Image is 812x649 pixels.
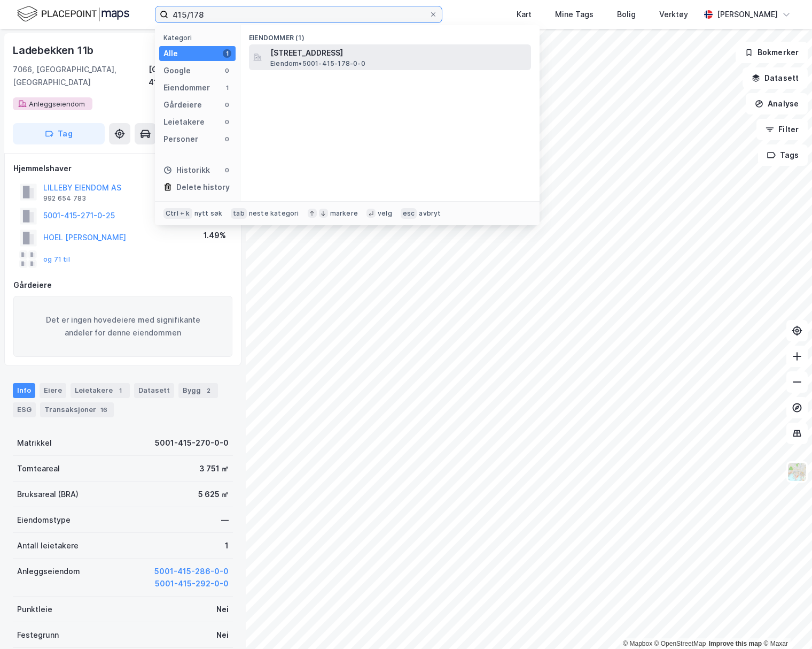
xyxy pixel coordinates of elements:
div: esc [401,208,417,219]
div: 0 [223,118,231,126]
div: Matrikkel [17,437,52,449]
div: neste kategori [249,209,299,218]
div: 0 [223,135,231,143]
div: Gårdeiere [13,279,232,292]
img: logo.f888ab2527a4732fd821a326f86c7f29.svg [17,5,129,24]
div: 1 [115,385,126,396]
div: Hjemmelshaver [13,162,232,175]
div: Bolig [617,8,636,21]
div: Eiendommer [163,81,210,94]
div: 5001-415-270-0-0 [155,437,229,449]
div: 1 [225,539,229,552]
div: Antall leietakere [17,539,79,552]
button: Tag [13,123,105,144]
div: Ctrl + k [163,208,192,219]
div: Verktøy [659,8,688,21]
div: Eiendommer (1) [240,25,540,44]
div: nytt søk [194,209,223,218]
div: Kategori [163,34,236,42]
button: 5001-415-292-0-0 [155,577,229,590]
div: 5 625 ㎡ [198,488,229,501]
div: Tomteareal [17,462,60,475]
div: 992 654 783 [43,194,86,203]
div: markere [330,209,358,218]
div: Det er ingen hovedeiere med signifikante andeler for denne eiendommen [13,296,232,357]
div: Transaksjoner [40,402,114,417]
div: Anleggseiendom [17,565,80,578]
div: Leietakere [163,116,205,128]
div: Festegrunn [17,629,59,642]
div: Eiendomstype [17,514,71,526]
button: Datasett [743,67,808,89]
div: 2 [203,385,214,396]
div: Punktleie [17,603,52,616]
div: Personer [163,133,198,146]
div: Historikk [163,164,210,177]
div: Nei [216,603,229,616]
div: Bygg [178,383,218,398]
div: Eiere [40,383,66,398]
div: Datasett [134,383,174,398]
button: Tags [758,144,808,166]
div: velg [378,209,392,218]
div: Delete history [176,181,230,194]
div: Leietakere [71,383,130,398]
div: Kart [517,8,532,21]
div: tab [231,208,247,219]
button: Filter [756,119,808,140]
div: Nei [216,629,229,642]
div: Bruksareal (BRA) [17,488,79,501]
div: Ladebekken 11b [13,42,96,59]
iframe: Chat Widget [759,598,812,649]
div: 0 [223,101,231,109]
div: Gårdeiere [163,98,202,111]
a: OpenStreetMap [654,640,706,647]
div: Info [13,383,35,398]
button: Bokmerker [736,42,808,63]
div: 16 [98,404,110,415]
div: 3 751 ㎡ [199,462,229,475]
div: 0 [223,166,231,174]
span: [STREET_ADDRESS] [270,47,527,59]
div: 1.49% [204,229,226,242]
button: 5001-415-286-0-0 [154,565,229,578]
div: 7066, [GEOGRAPHIC_DATA], [GEOGRAPHIC_DATA] [13,63,149,89]
input: Søk på adresse, matrikkel, gårdeiere, leietakere eller personer [168,6,429,22]
div: Mine Tags [555,8,594,21]
div: Alle [163,47,178,60]
div: [GEOGRAPHIC_DATA], 415/270 [149,63,233,89]
a: Improve this map [709,640,762,647]
div: avbryt [419,209,441,218]
div: Google [163,64,191,77]
img: Z [787,462,807,482]
a: Mapbox [623,640,652,647]
div: ESG [13,402,36,417]
div: 1 [223,83,231,92]
div: 0 [223,66,231,75]
button: Analyse [746,93,808,114]
div: — [221,514,229,526]
div: 1 [223,49,231,58]
div: [PERSON_NAME] [717,8,778,21]
span: Eiendom • 5001-415-178-0-0 [270,59,365,68]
